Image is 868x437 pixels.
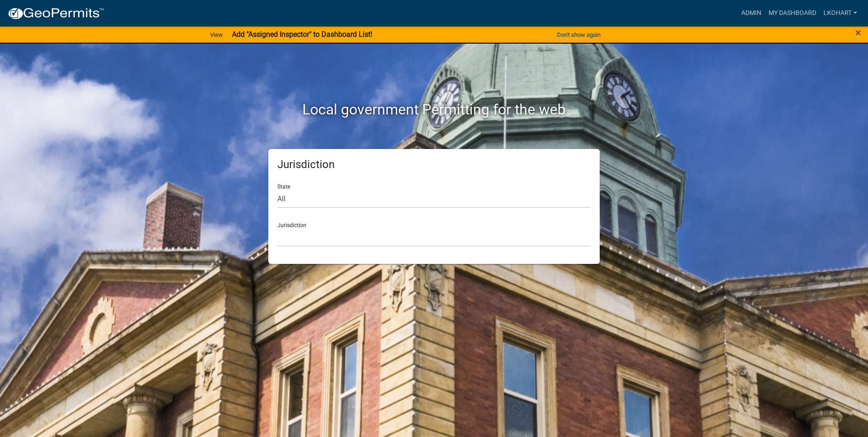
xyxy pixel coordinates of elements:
span: × [855,26,861,39]
a: lkohart [820,5,861,22]
button: Don't show again [553,27,604,42]
a: Admin [738,5,765,22]
a: View [207,27,227,42]
h5: Jurisdiction [277,158,591,171]
h2: Local government Permitting for the web [182,101,686,118]
strong: Add "Assigned Inspector" to Dashboard List! [232,30,372,39]
a: My Dashboard [765,5,820,22]
button: Close [855,27,861,38]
